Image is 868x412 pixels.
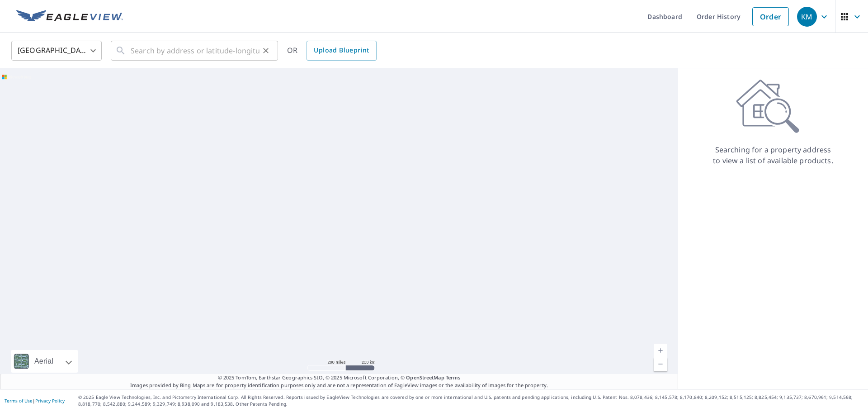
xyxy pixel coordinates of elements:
[259,44,272,57] button: Clear
[5,398,33,404] a: Terms of Use
[314,45,369,56] span: Upload Blueprint
[16,10,123,24] img: EV Logo
[131,38,259,63] input: Search by address or latitude-longitude
[218,374,461,382] span: © 2025 TomTom, Earthstar Geographics SIO, © 2025 Microsoft Corporation, ©
[32,350,56,373] div: Aerial
[752,7,789,26] a: Order
[307,41,376,61] a: Upload Blueprint
[446,374,461,381] a: Terms
[5,398,65,403] p: |
[406,374,444,381] a: OpenStreetMap
[11,350,78,373] div: Aerial
[78,394,863,407] p: © 2025 Eagle View Technologies, Inc. and Pictometry International Corp. All Rights Reserved. Repo...
[654,357,667,371] a: Current Level 5, Zoom Out
[11,38,102,63] div: [GEOGRAPHIC_DATA]
[287,41,377,61] div: OR
[654,344,667,357] a: Current Level 5, Zoom In
[712,144,834,166] p: Searching for a property address to view a list of available products.
[35,398,65,404] a: Privacy Policy
[797,7,817,27] div: KM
